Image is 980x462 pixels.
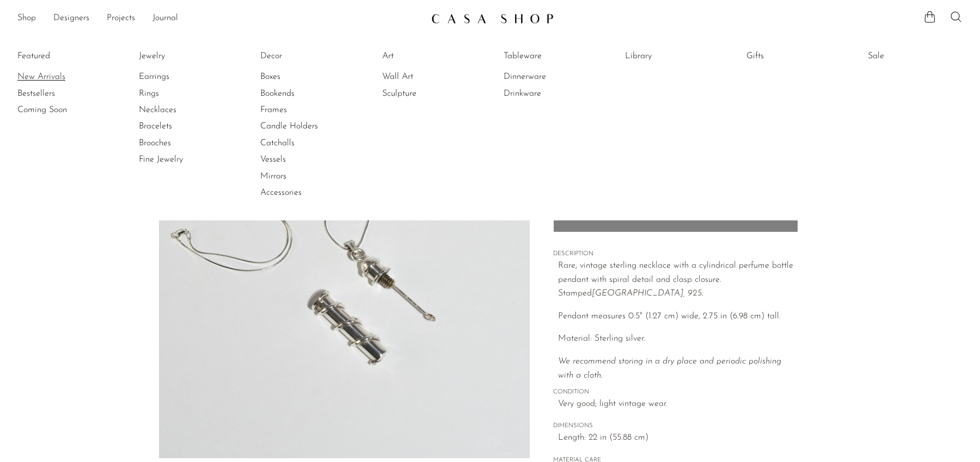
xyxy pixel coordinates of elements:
nav: Desktop navigation [17,9,422,28]
img: Spiral Perfume Pendant Necklace [159,50,530,458]
span: DIMENSIONS [553,421,798,431]
p: Pendant measures 0.5" (1.27 cm) wide, 2.75 in (6.98 cm) tall. [558,310,798,324]
ul: Jewelry [139,48,220,168]
span: Length: 22 in (55.88 cm) [558,431,798,445]
a: Dinnerware [504,71,585,83]
a: Frames [260,104,342,116]
a: Brooches [139,137,220,149]
a: Decor [260,50,342,62]
a: Earrings [139,71,220,83]
a: Boxes [260,71,342,83]
a: Gifts [746,50,828,62]
a: Mirrors [260,170,342,182]
a: Journal [152,11,178,26]
a: Candle Holders [260,120,342,132]
a: Bestsellers [17,88,99,100]
a: Projects [107,11,135,26]
a: Sale [868,50,950,62]
ul: Art [382,48,464,102]
span: DESCRIPTION [553,249,798,259]
a: Tableware [504,50,585,62]
a: Vessels [260,153,342,165]
a: Jewelry [139,50,220,62]
a: Bookends [260,88,342,100]
a: Coming Soon [17,104,99,116]
ul: Tableware [504,48,585,102]
a: Art [382,50,464,62]
ul: Featured [17,69,99,118]
a: Library [625,50,707,62]
a: Designers [53,11,89,26]
span: Very good; light vintage wear. [558,397,798,411]
a: Catchalls [260,137,342,149]
ul: Library [625,48,707,69]
a: Drinkware [504,88,585,100]
a: Rings [139,88,220,100]
ul: NEW HEADER MENU [17,9,422,28]
a: Fine Jewelry [139,153,220,165]
p: Rare, vintage sterling necklace with a cylindrical perfume bottle pendant with spiral detail and ... [558,259,798,301]
a: Necklaces [139,104,220,116]
a: Sculpture [382,88,464,100]
i: We recommend storing in a dry place and periodic polishing with a cloth. [558,357,781,380]
ul: Gifts [746,48,828,69]
a: New Arrivals [17,71,99,83]
span: CONDITION [553,387,798,397]
ul: Decor [260,48,342,201]
a: Bracelets [139,120,220,132]
a: Shop [17,11,36,26]
em: [GEOGRAPHIC_DATA], 925. [592,289,703,298]
a: Accessories [260,187,342,199]
p: Material: Sterling silver. [558,332,798,346]
ul: Sale [868,48,950,69]
a: Wall Art [382,71,464,83]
